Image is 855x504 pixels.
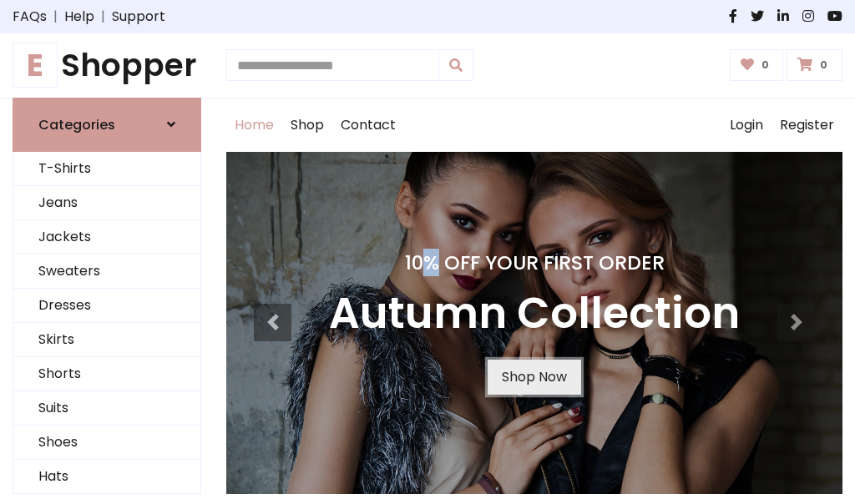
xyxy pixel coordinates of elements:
[13,47,201,84] h1: Shopper
[13,47,201,84] a: EShopper
[13,460,200,494] a: Hats
[13,426,200,460] a: Shoes
[13,391,200,426] a: Suits
[94,7,112,27] span: |
[13,289,200,323] a: Dresses
[329,288,740,340] h3: Autumn Collection
[488,360,581,395] a: Shop Now
[226,98,282,152] a: Home
[13,357,200,391] a: Shorts
[13,186,200,220] a: Jeans
[787,49,842,81] a: 0
[757,58,773,73] span: 0
[38,117,115,133] h6: Categories
[13,98,201,152] a: Categories
[112,7,165,27] a: Support
[13,7,47,27] a: FAQs
[730,49,784,81] a: 0
[816,58,832,73] span: 0
[13,152,200,186] a: T-Shirts
[282,98,332,152] a: Shop
[332,98,404,152] a: Contact
[329,251,740,275] h4: 10% Off Your First Order
[13,43,58,88] span: E
[13,220,200,255] a: Jackets
[13,323,200,357] a: Skirts
[772,98,842,152] a: Register
[13,255,200,289] a: Sweaters
[64,7,94,27] a: Help
[47,7,64,27] span: |
[721,98,772,152] a: Login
